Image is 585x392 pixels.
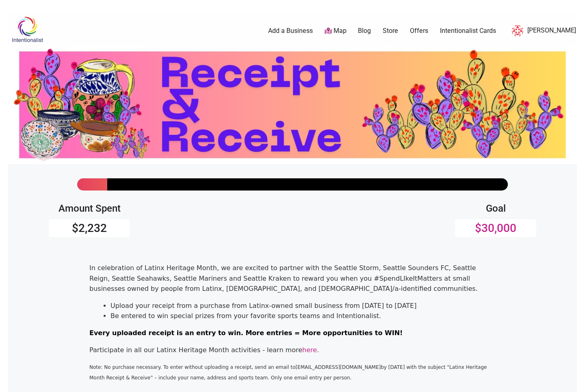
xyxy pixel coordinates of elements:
p: Participate in all our Latinx Heritage Month activities - learn more . [89,345,496,355]
h4: Amount Spent [49,203,130,214]
h3: $2,232 [49,221,130,235]
p: In celebration of Latinx Heritage Month, we are excited to partner with the Seattle Storm, Seattl... [89,263,496,294]
a: Map [325,26,347,36]
a: [PERSON_NAME] [508,24,576,38]
h3: $30,000 [455,221,536,235]
a: Offers [410,26,428,35]
span: Every uploaded receipt is an entry to win. More entries = More opportunities to WIN! [89,329,403,337]
a: Intentionalist Cards [440,26,496,35]
a: here [302,346,317,354]
img: Latinx Heritage Month [8,45,577,164]
h4: Goal [455,203,536,214]
a: Store [383,26,398,35]
span: Note: No purchase necessary. To enter without uploading a receipt, send an email to [EMAIL_ADDRES... [89,364,487,381]
a: Add a Business [268,26,313,35]
img: Intentionalist [8,16,47,43]
li: Be entered to win special prizes from your favorite sports teams and Intentionalist. [110,311,496,321]
a: Blog [358,26,371,35]
li: Upload your receipt from a purchase from Latinx-owned small business from [DATE] to [DATE] [110,301,496,311]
